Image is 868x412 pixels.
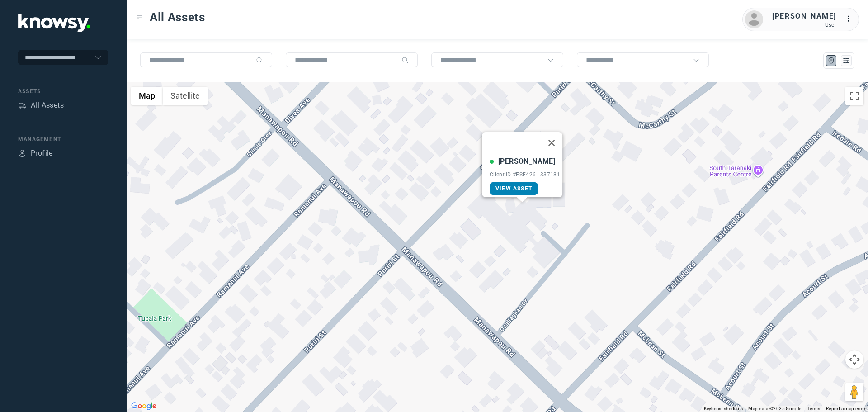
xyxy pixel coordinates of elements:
[18,135,108,143] div: Management
[490,182,538,195] a: View Asset
[129,400,159,412] a: Open this area in Google Maps (opens a new window)
[136,14,142,20] div: Toggle Menu
[772,11,836,22] div: [PERSON_NAME]
[807,406,821,411] a: Terms (opens in new tab)
[846,15,855,22] tspan: ...
[131,87,163,105] button: Show street map
[31,100,64,111] div: All Assets
[18,14,90,32] img: Application Logo
[845,14,856,24] div: :
[845,350,863,369] button: Map camera controls
[256,57,263,64] div: Search
[498,156,555,167] div: [PERSON_NAME]
[401,57,409,64] div: Search
[129,400,159,412] img: Google
[18,101,26,109] div: Assets
[18,148,53,159] a: ProfileProfile
[845,87,863,105] button: Toggle fullscreen view
[845,14,856,26] div: :
[842,57,850,65] div: List
[495,185,532,192] span: View Asset
[31,148,53,159] div: Profile
[150,9,205,25] span: All Assets
[772,22,836,28] div: User
[541,132,562,154] button: Close
[18,149,26,157] div: Profile
[745,10,763,28] img: avatar.png
[18,87,108,95] div: Assets
[163,87,208,105] button: Show satellite imagery
[704,406,743,412] button: Keyboard shortcuts
[826,406,865,411] a: Report a map error
[827,57,835,65] div: Map
[490,171,560,178] div: Client ID #FSF426 - 337181
[18,100,64,111] a: AssetsAll Assets
[748,406,801,411] span: Map data ©2025 Google
[845,383,863,401] button: Drag Pegman onto the map to open Street View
